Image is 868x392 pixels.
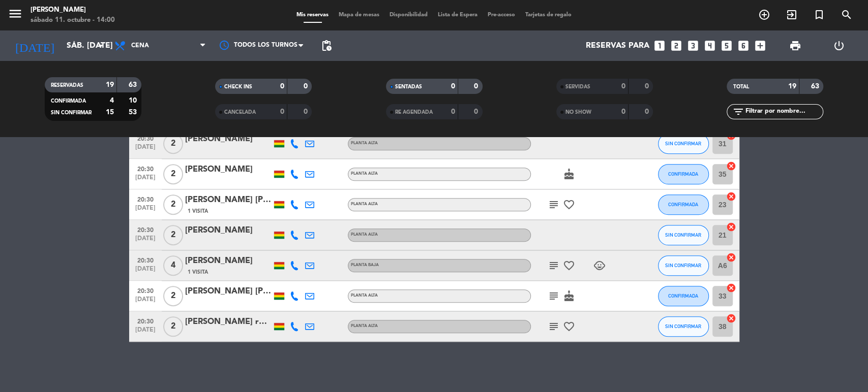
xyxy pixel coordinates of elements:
strong: 19 [106,81,114,88]
i: favorite_border [563,259,575,272]
div: [PERSON_NAME] [PERSON_NAME] Calle [185,193,272,207]
span: Planta alta [351,141,378,145]
strong: 63 [129,81,139,88]
span: Mapa de mesas [334,12,384,18]
strong: 0 [474,83,480,90]
i: subject [548,199,560,211]
span: Planta alta [351,233,378,237]
strong: 0 [644,108,650,115]
span: SIN CONFIRMAR [51,110,92,115]
span: Planta alta [351,324,378,328]
button: CONFIRMADA [658,164,709,184]
span: 20:30 [133,132,158,144]
span: Planta alta [351,293,378,298]
i: search [841,9,853,21]
i: arrow_drop_down [95,40,107,52]
i: cancel [726,222,736,232]
span: SIN CONFIRMAR [665,263,701,268]
span: 20:30 [133,315,158,326]
span: RE AGENDADA [395,110,433,115]
strong: 0 [280,108,284,115]
span: SERVIDAS [565,84,590,89]
strong: 10 [129,97,139,104]
i: child_care [593,259,606,272]
i: subject [548,320,560,333]
span: NO SHOW [565,110,591,115]
i: looks_4 [703,39,716,52]
div: [PERSON_NAME] [PERSON_NAME] [185,285,272,298]
strong: 4 [110,97,114,104]
span: Mis reservas [291,12,334,18]
span: [DATE] [133,174,158,186]
span: [DATE] [133,205,158,216]
span: 1 Visita [188,207,208,215]
button: SIN CONFIRMAR [658,316,709,337]
span: [DATE] [133,266,158,277]
button: SIN CONFIRMAR [658,134,709,154]
span: 20:30 [133,223,158,235]
span: SIN CONFIRMAR [665,141,701,146]
span: print [789,40,801,52]
strong: 0 [451,108,455,115]
div: LOG OUT [817,30,860,61]
i: add_circle_outline [758,9,770,21]
span: SIN CONFIRMAR [665,232,701,238]
button: CONFIRMADA [658,194,709,215]
span: Reservas para [586,41,649,51]
span: Cena [131,42,149,49]
div: sábado 11. octubre - 14:00 [31,15,115,25]
span: 2 [163,286,183,306]
div: [PERSON_NAME] [185,133,272,146]
span: 20:30 [133,284,158,296]
span: [DATE] [133,296,158,308]
input: Filtrar por nombre... [744,106,823,117]
span: CONFIRMADA [668,202,698,207]
span: 2 [163,194,183,215]
strong: 0 [644,83,650,90]
span: TOTAL [733,84,749,89]
i: cancel [726,161,736,171]
span: CANCELADA [224,110,256,115]
span: 2 [163,134,183,154]
i: filter_list [732,106,744,118]
button: menu [8,6,23,25]
i: looks_3 [686,39,700,52]
i: looks_6 [737,39,750,52]
span: CONFIRMADA [51,99,86,104]
span: 2 [163,316,183,337]
strong: 0 [451,83,455,90]
span: Pre-acceso [483,12,520,18]
i: cake [563,168,575,180]
span: SENTADAS [395,84,422,89]
button: SIN CONFIRMAR [658,255,709,276]
strong: 0 [304,83,310,90]
i: cancel [726,313,736,323]
i: cancel [726,283,736,293]
strong: 19 [788,83,796,90]
i: add_box [754,39,767,52]
span: CONFIRMADA [668,293,698,299]
div: [PERSON_NAME] [185,163,272,176]
i: subject [548,259,560,272]
strong: 15 [106,109,114,116]
span: 1 Visita [188,268,208,276]
span: Lista de Espera [433,12,483,18]
strong: 53 [129,109,139,116]
span: 20:30 [133,162,158,174]
span: 20:30 [133,254,158,266]
div: [PERSON_NAME] roman [185,315,272,329]
span: SIN CONFIRMAR [665,323,701,329]
span: CHECK INS [224,84,252,89]
span: RESERVADAS [51,83,83,88]
span: [DATE] [133,235,158,247]
i: subject [548,290,560,302]
i: exit_to_app [786,9,798,21]
span: Planta alta [351,202,378,206]
strong: 0 [280,83,284,90]
span: [DATE] [133,326,158,338]
strong: 0 [474,108,480,115]
i: looks_5 [720,39,733,52]
span: CONFIRMADA [668,171,698,177]
span: 2 [163,164,183,184]
strong: 63 [811,83,821,90]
